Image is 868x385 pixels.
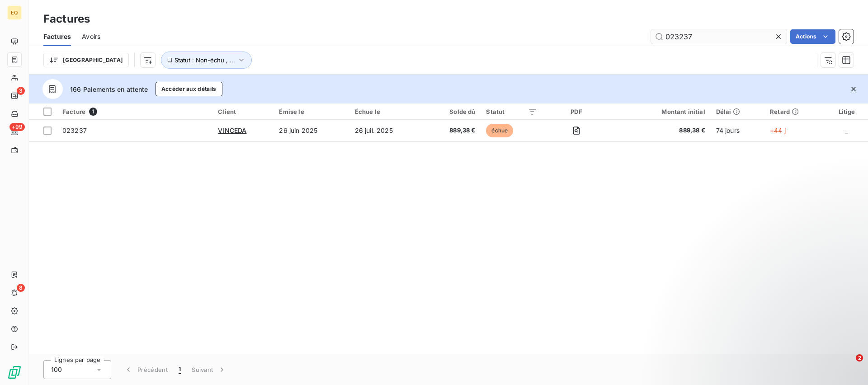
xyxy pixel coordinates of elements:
[175,56,235,64] span: Statut : Non-échu , ...
[837,354,859,376] iframe: Intercom live chat
[845,127,848,134] span: _
[486,108,537,115] div: Statut
[51,365,62,374] span: 100
[62,108,85,115] span: Facture
[7,365,22,380] img: Logo LeanPay
[486,124,513,137] span: échue
[616,126,705,135] span: 889,38 €
[616,108,705,115] div: Montant initial
[179,365,181,374] span: 1
[118,360,173,379] button: Précédent
[548,108,605,115] div: PDF
[17,284,25,292] span: 8
[62,127,87,134] span: 023237
[186,360,232,379] button: Suivant
[161,52,252,69] button: Statut : Non-échu , ...
[218,127,246,134] span: VINCEDA
[43,32,71,41] span: Factures
[82,32,100,41] span: Avoirs
[790,29,835,44] button: Actions
[716,108,759,115] div: Délai
[651,29,787,44] input: Rechercher
[349,120,425,141] td: 26 juil. 2025
[9,123,25,131] span: +99
[279,108,344,115] div: Émise le
[89,108,97,116] span: 1
[274,120,349,141] td: 26 juin 2025
[355,108,419,115] div: Échue le
[430,108,476,115] div: Solde dû
[711,120,765,141] td: 74 jours
[156,82,222,96] button: Accéder aux détails
[687,297,868,361] iframe: Intercom notifications message
[770,108,820,115] div: Retard
[43,53,129,67] button: [GEOGRAPHIC_DATA]
[17,87,25,95] span: 3
[831,108,863,115] div: Litige
[856,354,863,362] span: 2
[770,127,786,134] span: +44 j
[430,126,476,135] span: 889,38 €
[7,5,22,20] div: EQ
[218,108,268,115] div: Client
[173,360,186,379] button: 1
[43,11,90,27] h3: Factures
[70,85,148,94] span: 166 Paiements en attente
